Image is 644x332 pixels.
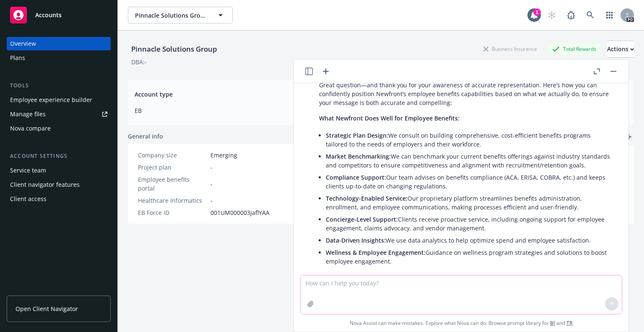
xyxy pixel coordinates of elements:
a: Employee experience builder [7,93,111,107]
div: 1 [533,8,541,16]
div: Client navigator features [10,178,80,191]
div: Healthcare Informatics [138,196,207,205]
p: Great question—and thank you for your awareness of accurate representation. Here’s how you can co... [319,81,610,107]
div: EB Force ID [138,208,207,217]
div: Overview [10,37,36,50]
span: Concierge-Level Support: [326,215,398,223]
li: Our proprietary platform streamlines benefits administration, enrollment, and employee communicat... [326,192,610,213]
span: Compliance Support: [326,173,386,181]
span: - [210,163,213,172]
a: TR [566,319,573,327]
div: Manage files [10,107,46,121]
a: Nova compare [7,122,111,135]
li: Our team advises on benefits compliance (ACA, ERISA, COBRA, etc.) and keeps clients up-to-date on... [326,171,610,192]
button: Pinnacle Solutions Group [128,7,233,24]
span: Strategic Plan Design: [326,131,388,139]
span: - [210,180,213,188]
a: Search [582,7,599,24]
span: EB [135,106,371,115]
span: Wellness & Employee Engagement: [326,248,426,256]
span: Pinnacle Solutions Group [135,11,208,20]
li: We use data analytics to help optimize spend and employee satisfaction. [326,234,610,246]
a: Client access [7,192,111,206]
div: Company size [138,151,207,159]
a: Accounts [7,3,111,27]
div: Employee experience builder [10,93,92,107]
li: Guidance on wellness program strategies and solutions to boost employee engagement. [326,246,610,267]
div: Tools [7,81,111,90]
a: Client navigator features [7,178,111,191]
a: Switch app [601,7,618,24]
div: Plans [10,51,25,65]
button: Actions [607,41,634,58]
span: Emerging [210,151,237,159]
div: Client access [10,192,47,206]
a: Overview [7,37,111,50]
div: Pinnacle Solutions Group [128,44,221,55]
span: 001UM000003jaflYAA [210,208,270,217]
span: Account type [135,90,371,99]
div: Business Insurance [479,44,541,54]
a: BI [550,319,555,327]
div: DBA: - [131,58,147,66]
span: Open Client Navigator [16,304,78,313]
a: Service team [7,164,111,177]
span: Accounts [35,12,62,18]
li: We consult on building comprehensive, cost-efficient benefits programs tailored to the needs of e... [326,129,610,150]
a: add [624,132,634,142]
span: What Newfront Does Well for Employee Benefits: [319,114,460,122]
div: Account settings [7,152,111,160]
a: Manage files [7,107,111,121]
li: Clients receive proactive service, including ongoing support for employee engagement, claims advo... [326,213,610,234]
span: Market Benchmarking: [326,152,391,160]
span: General info [128,132,163,141]
span: - [210,196,213,205]
span: Data-Driven Insights: [326,236,386,244]
div: Nova compare [10,122,51,135]
div: Actions [607,41,634,57]
div: Project plan [138,163,207,172]
div: Total Rewards [548,44,600,54]
span: Nova Assist can make mistakes. Explore what Nova can do: Browse prompt library for and [350,314,573,332]
li: We can benchmark your current benefits offerings against industry standards and competitors to en... [326,150,610,171]
a: Report a Bug [563,7,579,24]
a: Start snowing [543,7,560,24]
div: Service team [10,164,46,177]
span: Technology-Enabled Service: [326,194,408,202]
a: Plans [7,51,111,65]
div: Employee benefits portal [138,175,207,193]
